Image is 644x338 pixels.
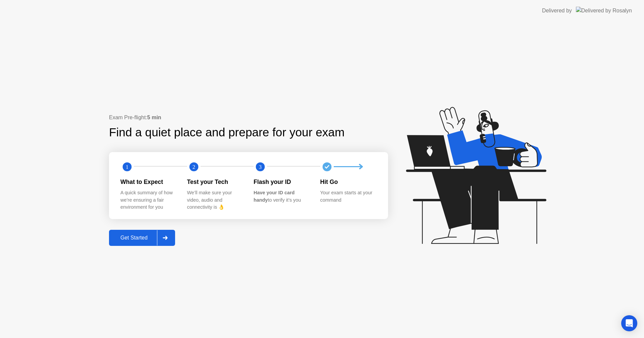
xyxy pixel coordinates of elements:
div: Test your Tech [187,178,243,186]
div: Exam Pre-flight: [109,114,388,122]
div: Hit Go [320,178,376,186]
div: What to Expect [120,178,176,186]
img: Delivered by Rosalyn [576,7,632,14]
div: Your exam starts at your command [320,189,376,204]
div: A quick summary of how we’re ensuring a fair environment for you [120,189,176,211]
div: Get Started [111,235,157,241]
text: 3 [259,163,262,170]
div: Find a quiet place and prepare for your exam [109,124,345,141]
div: We’ll make sure your video, audio and connectivity is 👌 [187,189,243,211]
div: Delivered by [542,7,572,15]
text: 2 [192,163,195,170]
b: Have your ID card handy [254,190,294,203]
div: Flash your ID [254,178,310,186]
b: 5 min [147,115,161,120]
button: Get Started [109,230,175,246]
div: to verify it’s you [254,189,310,204]
div: Open Intercom Messenger [621,315,637,331]
text: 1 [126,163,128,170]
